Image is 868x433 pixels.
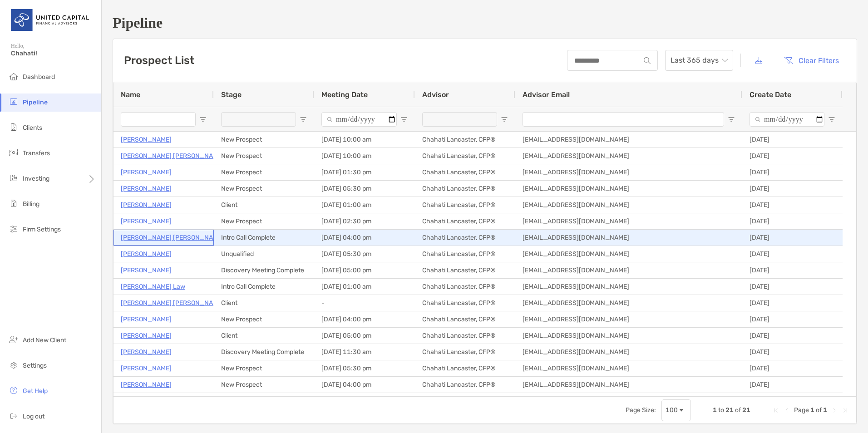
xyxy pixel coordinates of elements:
div: [DATE] 05:30 pm [314,360,415,376]
div: Chahati Lancaster, CFP® [415,197,515,213]
div: - [314,295,415,311]
div: [DATE] [742,344,843,360]
div: [EMAIL_ADDRESS][DOMAIN_NAME] [515,311,742,327]
div: [DATE] [742,213,843,229]
div: [DATE] 05:00 pm [314,262,415,278]
div: Chahati Lancaster, CFP® [415,246,515,262]
a: [PERSON_NAME] [121,363,172,374]
a: [PERSON_NAME] [PERSON_NAME] [121,297,224,309]
div: [EMAIL_ADDRESS][DOMAIN_NAME] [515,328,742,344]
div: [DATE] [742,360,843,376]
p: [PERSON_NAME] [121,395,172,407]
div: [EMAIL_ADDRESS][DOMAIN_NAME] [515,132,742,148]
p: [PERSON_NAME] [121,314,172,325]
div: Chahati Lancaster, CFP® [415,230,515,246]
div: Chahati Lancaster, CFP® [415,295,515,311]
div: [DATE] [742,132,843,148]
div: [EMAIL_ADDRESS][DOMAIN_NAME] [515,262,742,278]
div: [DATE] [742,295,843,311]
p: [PERSON_NAME] [PERSON_NAME] [121,150,224,162]
div: Client [214,197,314,213]
div: Chahati Lancaster, CFP® [415,181,515,197]
div: Discovery Meeting Complete [214,344,314,360]
div: Next Page [831,407,838,414]
span: Settings [23,362,47,369]
div: [EMAIL_ADDRESS][DOMAIN_NAME] [515,279,742,295]
span: Transfers [23,149,50,157]
a: [PERSON_NAME] Law [121,281,185,292]
div: [EMAIL_ADDRESS][DOMAIN_NAME] [515,393,742,409]
input: Name Filter Input [121,112,196,127]
span: Chahati! [11,49,96,57]
img: input icon [644,57,651,64]
div: [DATE] 02:30 pm [314,393,415,409]
img: get-help icon [8,385,19,396]
span: Firm Settings [23,226,61,233]
div: Page Size [661,399,691,421]
img: clients icon [8,122,19,133]
a: [PERSON_NAME] [121,134,172,145]
a: [PERSON_NAME] [121,216,172,227]
div: [DATE] [742,393,843,409]
div: [EMAIL_ADDRESS][DOMAIN_NAME] [515,344,742,360]
p: [PERSON_NAME] [121,265,172,276]
img: transfers icon [8,147,19,158]
span: 1 [823,406,827,414]
div: [EMAIL_ADDRESS][DOMAIN_NAME] [515,213,742,229]
div: Chahati Lancaster, CFP® [415,360,515,376]
div: [DATE] 01:00 am [314,279,415,295]
div: [DATE] [742,230,843,246]
div: [DATE] 01:00 am [314,197,415,213]
span: Page [794,406,809,414]
button: Clear Filters [777,50,846,70]
div: Client [214,295,314,311]
img: pipeline icon [8,96,19,107]
div: Chahati Lancaster, CFP® [415,377,515,393]
div: New Prospect [214,148,314,164]
img: add_new_client icon [8,334,19,345]
span: Add New Client [23,336,66,344]
img: firm-settings icon [8,223,19,234]
button: Open Filter Menu [199,116,207,123]
div: Chahati Lancaster, CFP® [415,132,515,148]
span: 1 [713,406,717,414]
div: [DATE] [742,148,843,164]
button: Open Filter Menu [501,116,508,123]
div: [EMAIL_ADDRESS][DOMAIN_NAME] [515,246,742,262]
a: [PERSON_NAME] [121,248,172,260]
h3: Prospect List [124,54,194,67]
div: [DATE] 04:00 pm [314,377,415,393]
img: logout icon [8,410,19,421]
div: Chahati Lancaster, CFP® [415,213,515,229]
span: Create Date [750,90,791,99]
div: [EMAIL_ADDRESS][DOMAIN_NAME] [515,197,742,213]
a: [PERSON_NAME] [121,199,172,211]
a: [PERSON_NAME] [121,346,172,358]
a: [PERSON_NAME] [121,167,172,178]
div: [EMAIL_ADDRESS][DOMAIN_NAME] [515,148,742,164]
div: Client [214,328,314,344]
div: Chahati Lancaster, CFP® [415,328,515,344]
span: Advisor [422,90,449,99]
div: New Prospect [214,213,314,229]
div: Discovery Meeting Complete [214,262,314,278]
input: Create Date Filter Input [750,112,824,127]
div: [DATE] [742,377,843,393]
div: New Prospect [214,311,314,327]
div: Chahati Lancaster, CFP® [415,164,515,180]
span: Log out [23,413,44,420]
span: Billing [23,200,39,208]
a: [PERSON_NAME] [121,330,172,341]
span: Get Help [23,387,48,395]
h1: Pipeline [113,15,857,31]
div: Chahati Lancaster, CFP® [415,148,515,164]
span: 1 [810,406,814,414]
button: Open Filter Menu [400,116,408,123]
